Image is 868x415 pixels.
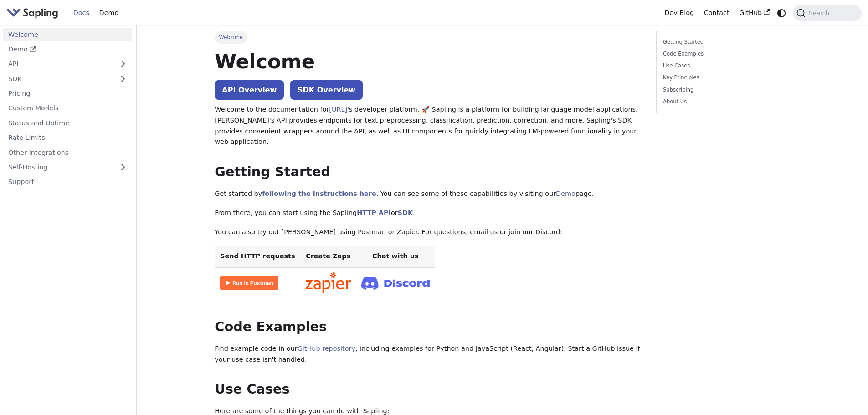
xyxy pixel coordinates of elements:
[215,319,643,335] h2: Code Examples
[659,6,699,20] a: Dev Blog
[793,5,861,21] button: Search (Command+K)
[94,6,123,20] a: Demo
[734,6,775,20] a: GitHub
[398,209,413,216] a: SDK
[329,106,347,113] a: [URL]
[298,345,355,352] a: GitHub repository
[356,246,435,267] th: Chat with us
[6,6,62,20] a: Sapling.aiSapling.ai
[3,28,132,41] a: Welcome
[663,73,786,82] a: Key Principles
[114,72,132,85] button: Expand sidebar category 'SDK'
[215,49,643,74] h1: Welcome
[663,61,786,70] a: Use Cases
[215,164,643,180] h2: Getting Started
[663,50,786,58] a: Code Examples
[300,246,356,267] th: Create Zaps
[3,161,132,174] a: Self-Hosting
[290,80,363,100] a: SDK Overview
[305,272,351,293] img: Connect in Zapier
[6,6,58,20] img: Sapling.ai
[3,87,132,100] a: Pricing
[215,246,300,267] th: Send HTTP requests
[215,343,643,365] p: Find example code in our , including examples for Python and JavaScript (React, Angular). Start a...
[3,43,132,56] a: Demo
[3,116,132,129] a: Status and Uptime
[3,146,132,159] a: Other Integrations
[68,6,94,20] a: Docs
[215,31,247,44] span: Welcome
[357,209,391,216] a: HTTP API
[114,57,132,71] button: Expand sidebar category 'API'
[361,274,430,292] img: Join Discord
[215,104,643,148] p: Welcome to the documentation for 's developer platform. 🚀 Sapling is a platform for building lang...
[215,31,643,44] nav: Breadcrumbs
[3,175,132,189] a: Support
[3,102,132,115] a: Custom Models
[220,276,278,290] img: Run in Postman
[3,72,114,85] a: SDK
[663,38,786,46] a: Getting Started
[215,208,643,219] p: From there, you can start using the Sapling or .
[215,381,643,398] h2: Use Cases
[215,80,284,100] a: API Overview
[699,6,734,20] a: Contact
[215,189,643,200] p: Get started by . You can see some of these capabilities by visiting our page.
[663,97,786,106] a: About Us
[775,6,788,20] button: Switch between dark and light mode (currently system mode)
[556,190,575,197] a: Demo
[262,190,376,197] a: following the instructions here
[3,131,132,144] a: Rate Limits
[3,57,114,71] a: API
[663,86,786,94] a: Subscribing
[806,10,835,17] span: Search
[215,227,643,238] p: You can also try out [PERSON_NAME] using Postman or Zapier. For questions, email us or join our D...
